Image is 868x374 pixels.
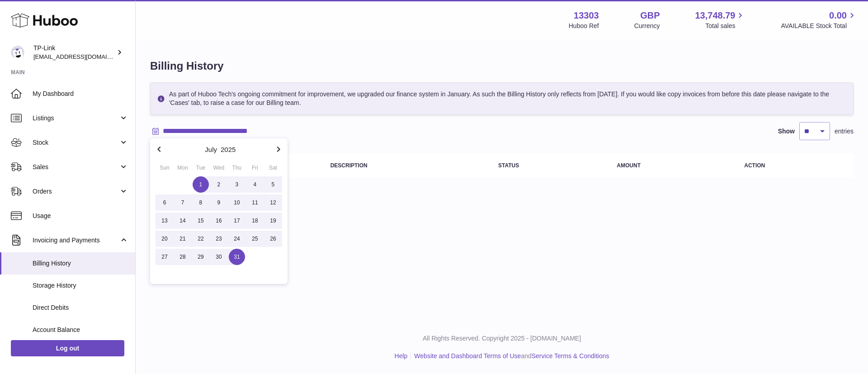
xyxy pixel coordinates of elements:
button: 2 [210,175,228,194]
button: July [205,146,217,153]
li: and [411,352,609,360]
a: 0.00 AVAILABLE Stock Total [781,9,857,30]
button: 7 [174,194,192,212]
button: 5 [264,175,282,194]
span: 31 [229,249,245,265]
span: 25 [247,231,263,247]
button: 20 [156,230,174,248]
span: Stock [33,138,119,147]
button: 13 [156,212,174,230]
button: 21 [174,230,192,248]
span: 14 [175,213,191,229]
span: Account Balance [33,326,128,334]
button: 6 [156,194,174,212]
span: Direct Debits [33,303,128,312]
a: Log out [11,340,124,356]
button: 15 [192,212,210,230]
div: Currency [634,22,660,30]
span: 12 [265,194,281,211]
a: Help [395,352,408,360]
span: 24 [229,231,245,247]
button: 24 [228,230,246,248]
strong: Status [498,162,519,169]
button: 27 [156,248,174,266]
span: My Dashboard [33,90,128,98]
button: 23 [210,230,228,248]
button: 10 [228,194,246,212]
span: 13,748.79 [695,9,735,22]
span: Orders [33,187,119,196]
div: Wed [210,164,228,172]
span: 29 [193,249,209,265]
span: Sales [33,163,119,171]
strong: Amount [617,162,641,169]
button: 11 [246,194,264,212]
span: 9 [211,194,227,211]
span: Storage History [33,281,128,290]
span: entries [835,127,854,136]
button: 25 [246,230,264,248]
span: 30 [211,249,227,265]
button: 2025 [221,146,236,153]
span: 4 [247,176,263,193]
button: 18 [246,212,264,230]
button: 12 [264,194,282,212]
strong: Action [744,162,765,169]
span: 21 [175,231,191,247]
span: 16 [211,213,227,229]
div: Mon [174,164,192,172]
button: 22 [192,230,210,248]
span: 3 [229,176,245,193]
span: 18 [247,213,263,229]
div: TP-Link [33,44,115,61]
button: 29 [192,248,210,266]
span: Invoicing and Payments [33,236,119,245]
span: 13 [156,213,173,229]
span: 23 [211,231,227,247]
button: 1 [192,175,210,194]
a: Service Terms & Conditions [532,352,609,360]
strong: Description [330,162,368,169]
span: 20 [156,231,173,247]
button: 31 [228,248,246,266]
button: 19 [264,212,282,230]
button: 30 [210,248,228,266]
button: 14 [174,212,192,230]
span: 15 [193,213,209,229]
span: 27 [156,249,173,265]
img: internalAdmin-13303@internal.huboo.com [11,46,24,59]
span: 22 [193,231,209,247]
span: 26 [265,231,281,247]
a: 13,748.79 Total sales [695,9,745,30]
span: [EMAIL_ADDRESS][DOMAIN_NAME] [33,53,133,60]
div: Thu [228,164,246,172]
span: 28 [175,249,191,265]
div: As part of Huboo Tech's ongoing commitment for improvement, we upgraded our finance system in Jan... [150,82,854,115]
span: Billing History [33,259,128,268]
button: 28 [174,248,192,266]
a: Website and Dashboard Terms of Use [414,352,521,360]
span: 7 [175,194,191,211]
span: 5 [265,176,281,193]
div: Fri [246,164,264,172]
button: 26 [264,230,282,248]
span: 2 [211,176,227,193]
span: 17 [229,213,245,229]
button: 17 [228,212,246,230]
div: Huboo Ref [569,22,599,30]
span: Usage [33,212,128,220]
div: Sat [264,164,282,172]
span: Listings [33,114,119,123]
span: AVAILABLE Stock Total [781,22,857,30]
div: Sun [156,164,174,172]
span: 19 [265,213,281,229]
button: 3 [228,175,246,194]
span: 11 [247,194,263,211]
button: 4 [246,175,264,194]
span: 8 [193,194,209,211]
h1: Billing History [150,59,854,73]
p: All Rights Reserved. Copyright 2025 - [DOMAIN_NAME] [143,334,861,343]
strong: GBP [640,9,660,22]
strong: 13303 [574,9,599,22]
span: Total sales [705,22,745,30]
